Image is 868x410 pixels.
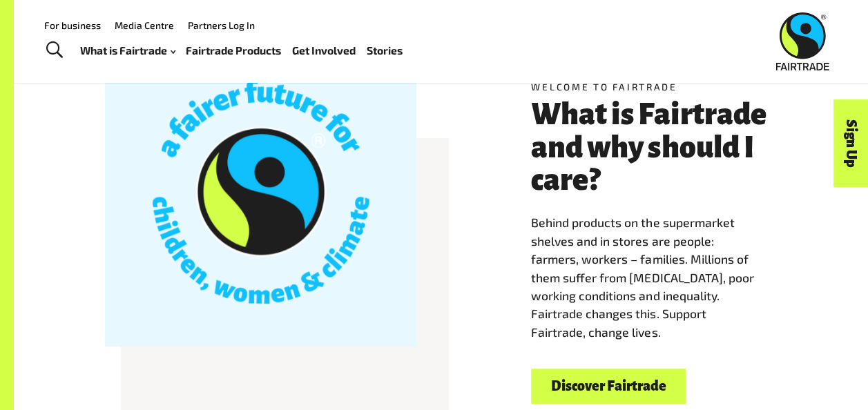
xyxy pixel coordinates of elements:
a: Media Centre [115,19,174,31]
a: Partners Log In [188,19,255,31]
span: Behind products on the supermarket shelves and in stores are people: farmers, workers – families.... [531,215,753,339]
a: Fairtrade Products [186,41,281,60]
h5: Welcome to Fairtrade [531,80,777,94]
a: Toggle Search [37,33,71,68]
a: Discover Fairtrade [531,369,686,404]
a: Get Involved [292,41,356,60]
a: For business [44,19,101,31]
h3: What is Fairtrade and why should I care? [531,99,777,197]
a: What is Fairtrade [80,41,175,60]
a: Stories [367,41,403,60]
img: Fairtrade Australia New Zealand logo [776,12,829,70]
